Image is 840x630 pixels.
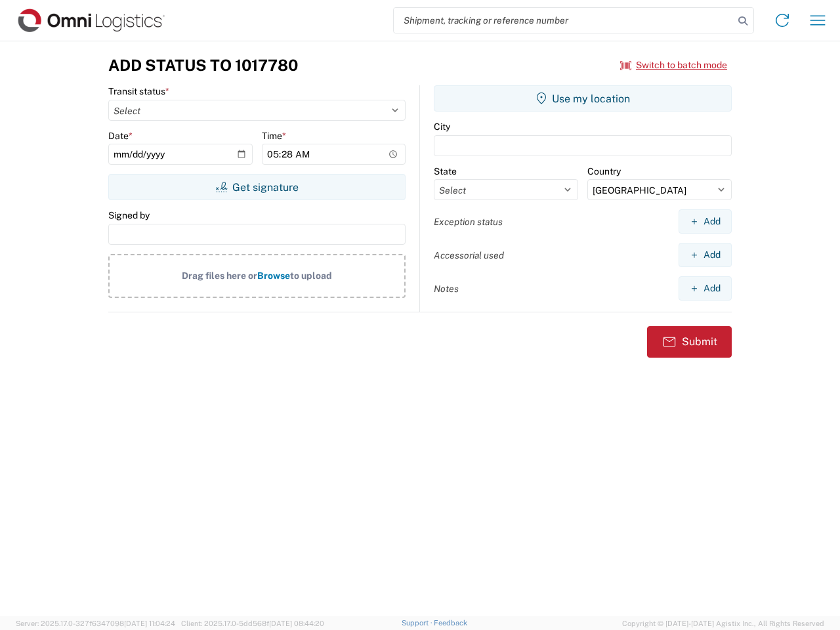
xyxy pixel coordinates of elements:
label: Notes [434,283,459,295]
label: Accessorial used [434,249,504,261]
button: Add [679,209,732,234]
a: Support [402,619,434,627]
label: Exception status [434,216,503,228]
span: [DATE] 11:04:24 [124,619,175,627]
button: Get signature [108,174,406,200]
button: Use my location [434,85,732,112]
button: Switch to batch mode [620,54,727,76]
label: Time [262,130,286,142]
label: City [434,121,450,133]
label: Signed by [108,209,150,221]
span: Copyright © [DATE]-[DATE] Agistix Inc., All Rights Reserved [622,618,824,629]
span: Server: 2025.17.0-327f6347098 [16,619,175,627]
label: Date [108,130,133,142]
label: State [434,165,457,177]
span: to upload [290,270,332,281]
button: Submit [647,326,732,358]
button: Add [679,276,732,301]
h3: Add Status to 1017780 [108,56,298,75]
span: [DATE] 08:44:20 [269,619,324,627]
label: Country [587,165,621,177]
a: Feedback [434,619,467,627]
input: Shipment, tracking or reference number [394,8,734,33]
span: Drag files here or [182,270,257,281]
span: Client: 2025.17.0-5dd568f [181,619,324,627]
button: Add [679,243,732,267]
span: Browse [257,270,290,281]
label: Transit status [108,85,169,97]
